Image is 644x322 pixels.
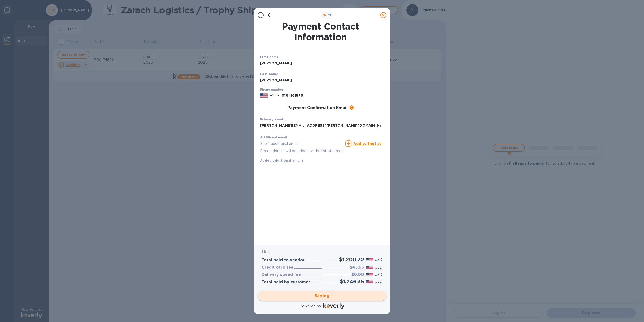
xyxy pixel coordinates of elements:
p: +1 [270,93,274,98]
input: Enter your phone number [282,92,381,99]
h1: Payment Contact Information [260,21,381,42]
b: of 3 [323,13,331,17]
input: Enter your primary name [260,122,381,129]
span: 3 [323,13,325,17]
b: Primary email [260,117,284,121]
p: Powered by [300,304,321,309]
h2: $1,200.72 [339,256,364,263]
p: USD [375,265,382,270]
u: Add to the list [353,141,381,146]
h3: Credit card fee [262,265,293,270]
input: Enter your first name [260,60,381,67]
b: Added additional emails [260,159,304,162]
p: USD [375,279,382,284]
b: 1 bill [262,249,270,254]
input: Enter your last name [260,76,381,84]
h2: $1,246.35 [340,278,364,285]
b: First name [260,55,279,59]
img: USD [366,280,373,283]
img: USD [366,258,373,261]
p: Email address will be added to the list of emails [260,148,343,154]
h3: Payment Confirmation Email [287,105,348,110]
img: US [260,93,268,98]
input: Enter additional email [260,140,343,147]
label: Additional email [260,136,287,139]
h3: $0.00 [351,272,364,277]
p: USD [375,272,382,277]
img: USD [366,266,373,269]
p: USD [375,257,382,262]
img: USD [366,273,373,276]
h3: $45.63 [350,265,364,270]
h3: Total paid by customer [262,280,310,285]
h3: Delivery speed fee [262,272,301,277]
img: Logo [323,303,344,309]
h3: Total paid to vendor [262,258,305,263]
label: Phone number [260,88,283,91]
b: Last name [260,72,278,76]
